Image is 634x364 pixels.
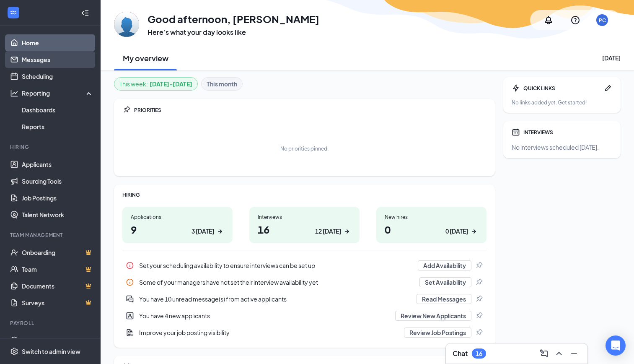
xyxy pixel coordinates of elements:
a: PayrollCrown [22,332,93,349]
div: Some of your managers have not set their interview availability yet [139,278,414,286]
a: Talent Network [22,206,93,223]
svg: UserEntity [126,312,134,320]
svg: ChevronUp [554,348,564,359]
svg: Collapse [81,9,89,17]
a: Scheduling [22,68,93,85]
a: InfoSet your scheduling availability to ensure interviews can be set upAdd AvailabilityPin [122,257,486,274]
div: 12 [DATE] [315,227,341,236]
a: TeamCrown [22,261,93,278]
div: You have 10 unread message(s) from active applicants [139,295,411,303]
h1: 0 [385,222,478,237]
div: You have 4 new applicants [139,312,390,320]
svg: DocumentAdd [126,328,134,337]
a: Applications93 [DATE]ArrowRight [122,207,233,243]
a: Interviews1612 [DATE]ArrowRight [249,207,360,243]
a: Messages [22,51,93,68]
h2: My overview [123,53,168,63]
svg: DoubleChatActive [126,295,134,303]
h3: Chat [453,349,468,358]
div: Set your scheduling availability to ensure interviews can be set up [139,261,413,270]
svg: Pin [475,295,483,303]
svg: Pin [475,312,483,320]
svg: WorkstreamLogo [9,8,18,17]
div: No interviews scheduled [DATE]. [512,143,612,151]
h3: Here’s what your day looks like [148,28,319,37]
div: Set your scheduling availability to ensure interviews can be set up [122,257,486,274]
h1: 16 [258,222,351,237]
h1: 9 [131,222,224,237]
div: Reporting [22,89,94,97]
svg: ArrowRight [216,227,224,236]
svg: Pin [475,328,483,337]
svg: Notifications [543,15,554,25]
svg: Pin [475,278,483,286]
div: Payroll [10,320,92,327]
svg: Pen [604,84,612,92]
button: ComposeMessage [537,347,551,360]
a: Reports [22,118,93,135]
img: Pete Cozzi [114,12,139,37]
div: Team Management [10,231,92,239]
button: ChevronUp [552,347,566,360]
svg: ComposeMessage [539,348,549,359]
a: DocumentsCrown [22,278,93,294]
svg: Bolt [512,84,520,92]
button: Add Availability [418,260,471,270]
div: New hires [385,213,478,221]
div: 0 [DATE] [445,227,468,236]
h1: Good afternoon, [PERSON_NAME] [148,12,319,26]
a: OnboardingCrown [22,244,93,261]
svg: Settings [10,347,18,356]
div: Interviews [258,213,351,221]
svg: Pin [475,261,483,270]
svg: Pin [122,106,131,114]
button: Minimize [567,347,581,360]
b: This month [207,79,237,88]
div: You have 4 new applicants [122,307,486,324]
div: Switch to admin view [22,347,80,356]
div: Open Intercom Messenger [606,335,626,356]
div: [DATE] [602,54,621,62]
div: You have 10 unread message(s) from active applicants [122,291,486,307]
a: Sourcing Tools [22,173,93,190]
div: PC [599,17,606,24]
div: Applications [131,213,224,221]
button: Read Messages [417,294,471,304]
div: Improve your job posting visibility [122,324,486,341]
div: HIRING [122,191,486,198]
a: Job Postings [22,190,93,206]
a: SurveysCrown [22,294,93,311]
b: [DATE] - [DATE] [150,79,192,88]
div: QUICK LINKS [523,85,600,92]
svg: Info [126,261,134,270]
div: Hiring [10,143,92,151]
svg: Minimize [569,348,579,359]
div: No priorities pinned. [280,145,329,152]
a: InfoSome of your managers have not set their interview availability yetSet AvailabilityPin [122,274,486,291]
svg: Calendar [512,128,520,136]
div: Some of your managers have not set their interview availability yet [122,274,486,291]
div: No links added yet. Get started! [512,99,612,106]
div: PRIORITIES [134,107,486,114]
svg: ArrowRight [470,227,478,236]
a: DoubleChatActiveYou have 10 unread message(s) from active applicantsRead MessagesPin [122,291,486,307]
svg: ArrowRight [343,227,351,236]
button: Set Availability [419,277,471,287]
div: This week : [119,79,192,88]
svg: Info [126,278,134,286]
svg: QuestionInfo [570,15,580,25]
div: 16 [476,350,482,357]
div: INTERVIEWS [523,129,612,136]
a: DocumentAddImprove your job posting visibilityReview Job PostingsPin [122,324,486,341]
a: UserEntityYou have 4 new applicantsReview New ApplicantsPin [122,307,486,324]
a: Dashboards [22,101,93,118]
button: Review New Applicants [395,311,471,321]
button: Review Job Postings [404,328,471,338]
a: Home [22,34,93,51]
svg: Analysis [10,89,18,97]
div: Improve your job posting visibility [139,328,399,337]
div: 3 [DATE] [191,227,214,236]
a: Applicants [22,156,93,173]
a: New hires00 [DATE]ArrowRight [376,207,486,243]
